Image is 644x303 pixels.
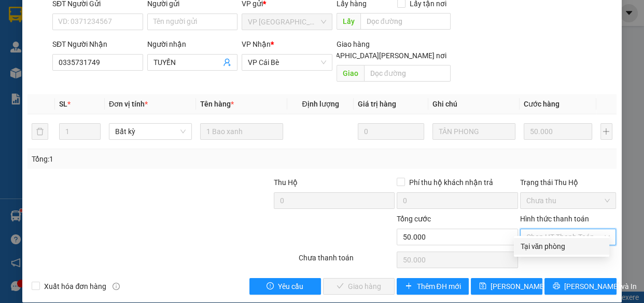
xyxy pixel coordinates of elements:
[553,282,560,291] span: printer
[491,281,557,292] span: [PERSON_NAME] đổi
[524,123,592,140] input: 0
[40,281,110,292] span: Xuất hóa đơn hàng
[242,40,271,48] span: VP Nhận
[416,281,460,292] span: Thêm ĐH mới
[147,38,238,50] div: Người nhận
[302,100,339,108] span: Định lượng
[274,178,298,187] span: Thu Hộ
[397,278,468,295] button: plusThêm ĐH mới
[9,34,81,48] div: 0974031259
[479,282,486,291] span: save
[405,282,412,291] span: plus
[9,9,81,21] div: VP Cái Bè
[358,123,424,140] input: 0
[9,21,81,34] div: HUY
[115,124,186,139] span: Bất kỳ
[9,10,25,21] span: Gửi:
[337,65,364,82] span: Giao
[428,94,520,114] th: Ghi chú
[32,153,249,165] div: Tổng: 1
[248,55,326,70] span: VP Cái Bè
[524,100,559,108] span: Cước hàng
[360,13,451,30] input: Dọc đường
[113,283,120,290] span: info-circle
[89,59,194,73] div: 0907031749
[298,252,396,270] div: Chưa thanh toán
[89,10,114,21] span: Nhận:
[337,13,360,30] span: Lấy
[564,281,637,292] span: [PERSON_NAME] và In
[52,38,143,50] div: SĐT Người Nhận
[526,193,610,208] span: Chưa thu
[471,278,542,295] button: save[PERSON_NAME] đổi
[526,229,610,245] span: Chọn HT Thanh Toán
[267,282,274,291] span: exclamation-circle
[520,215,589,223] label: Hình thức thanh toán
[337,40,370,48] span: Giao hàng
[397,215,431,223] span: Tổng cước
[278,281,303,292] span: Yêu cầu
[223,58,231,67] span: user-add
[305,50,451,61] span: [GEOGRAPHIC_DATA][PERSON_NAME] nơi
[200,100,234,108] span: Tên hàng
[109,100,148,108] span: Đơn vị tính
[89,9,194,34] div: VP [GEOGRAPHIC_DATA]
[432,123,515,140] input: Ghi Chú
[600,123,612,140] button: plus
[544,278,616,295] button: printer[PERSON_NAME] và In
[358,100,396,108] span: Giá trị hàng
[59,100,67,108] span: SL
[200,123,283,140] input: VD: Bàn, Ghế
[89,34,194,59] div: ÚT [GEOGRAPHIC_DATA]
[520,177,617,188] div: Trạng thái Thu Hộ
[323,278,395,295] button: checkGiao hàng
[249,278,321,295] button: exclamation-circleYêu cầu
[520,241,603,252] div: Tại văn phòng
[248,14,326,30] span: VP Sài Gòn
[405,177,497,188] span: Phí thu hộ khách nhận trả
[32,123,48,140] button: delete
[364,65,451,82] input: Dọc đường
